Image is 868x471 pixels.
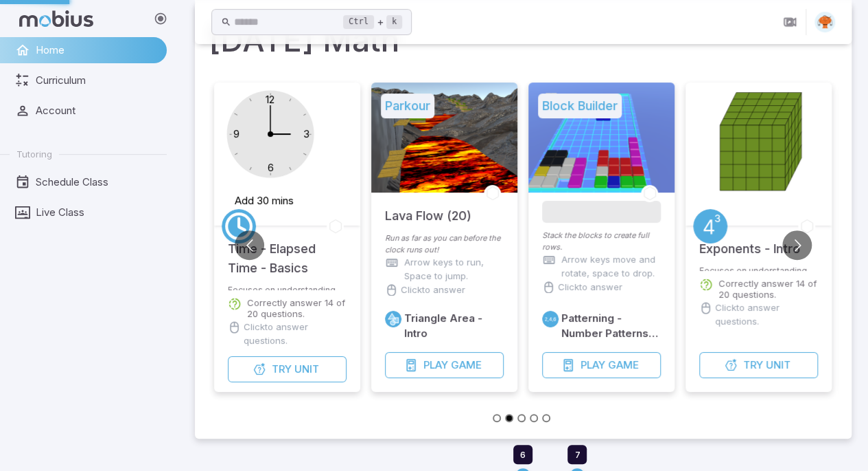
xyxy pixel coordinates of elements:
[36,103,157,118] span: Account
[608,358,639,373] span: Game
[222,209,256,243] a: Time
[505,414,513,422] button: Go to slide 2
[766,358,790,373] span: Unit
[561,253,661,281] p: Arrow keys move and rotate, space to drop.
[235,230,264,260] button: Go to previous slide
[228,226,347,278] h5: Time - Elapsed Time - Basics
[265,92,274,105] text: 12
[228,356,347,382] button: TryUnit
[385,352,504,378] button: PlayGame
[699,352,818,378] button: TryUnit
[36,205,157,220] span: Live Class
[493,414,501,422] button: Go to slide 1
[385,232,504,256] p: Run as far as you can before the clock runs out!
[385,193,471,226] h5: Lava Flow (20)
[36,175,157,190] span: Schedule Class
[386,15,402,29] kbd: k
[538,94,622,118] h5: Block Builder
[530,414,538,422] button: Go to slide 4
[303,127,309,140] text: 3
[234,194,293,207] text: Add 30 mins
[36,43,157,58] span: Home
[233,127,239,140] text: 9
[244,320,347,348] p: Click to answer questions.
[520,449,526,460] span: 6
[561,311,661,341] h6: Patterning - Number Patterns Intro
[542,352,661,378] button: PlayGame
[381,94,434,118] h5: Parkour
[423,358,448,373] span: Play
[558,281,661,308] p: Click to answer questions.
[294,362,319,377] span: Unit
[228,285,347,290] p: Focuses on understanding changes in time.
[451,358,482,373] span: Game
[517,414,526,422] button: Go to slide 3
[401,283,504,311] p: Click to answer questions.
[777,9,803,35] button: Join in Zoom Client
[404,311,504,341] h6: Triangle Area - Intro
[574,449,580,460] span: 7
[542,311,559,327] a: Patterning
[743,358,763,373] span: Try
[16,148,52,160] span: Tutoring
[385,311,401,327] a: Geometry 2D
[343,14,402,30] div: +
[542,414,550,422] button: Go to slide 5
[542,230,661,253] p: Stack the blocks to create full rows.
[580,358,605,373] span: Play
[404,256,504,283] p: Arrow keys to run, Space to jump.
[343,15,374,29] kbd: Ctrl
[272,362,292,377] span: Try
[36,73,157,88] span: Curriculum
[268,160,274,173] text: 6
[247,297,347,319] p: Correctly answer 14 of 20 questions.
